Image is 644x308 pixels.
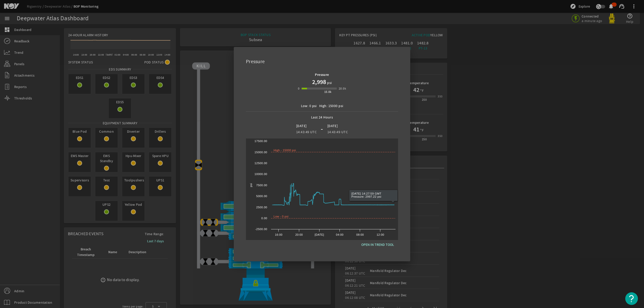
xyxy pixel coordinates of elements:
text: 17500.00 [255,140,267,143]
legacy-datetime-component: 14:43:49 UTC [327,130,348,134]
button: OPEN IN TREND TOOL [357,240,398,249]
span: psi [326,80,332,86]
text: 16:00 [275,233,282,236]
text: 08:00 [356,233,364,236]
div: Low: 0 psi [301,103,317,109]
span: OPEN IN TREND TOOL [361,242,394,248]
div: 15.0k [324,89,332,94]
span: Last 24 Hours [309,112,336,120]
text: psi [249,183,253,187]
text: Low - 0 psi [274,215,289,218]
legacy-datetime-component: [DATE] [327,124,338,128]
div: 20.0k [339,86,346,91]
text: High - 15000 psi [274,149,296,152]
text: [DATE] [315,233,324,236]
text: 5000.00 [256,195,267,198]
text: 2500.00 [256,206,267,209]
b: Pressure [315,72,329,77]
button: Open Resource Center [625,292,638,305]
div: Pressure [240,53,404,68]
text: 15000.00 [255,151,267,154]
text: 20:00 [295,233,303,236]
div: 0 [298,86,299,91]
h1: 2,998 [312,78,326,86]
legacy-datetime-component: [DATE] [296,124,307,128]
text: -2500.00 [255,228,267,231]
text: 0.00 [261,217,267,220]
text: 04:00 [336,233,344,236]
div: High: 15000 psi [319,103,343,109]
text: 12:00 [377,233,384,236]
text: 10000.00 [255,173,267,176]
div: - [319,126,325,132]
legacy-datetime-component: 14:43:49 UTC [296,130,317,134]
text: 12500.00 [255,162,267,165]
text: 7500.00 [256,184,267,187]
